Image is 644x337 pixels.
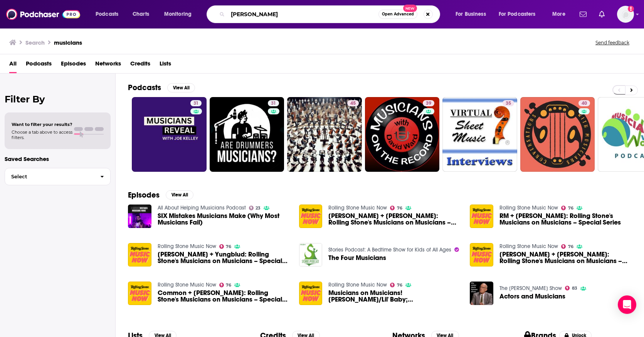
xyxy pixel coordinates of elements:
[578,100,590,106] a: 40
[190,100,202,106] a: 31
[133,9,149,20] span: Charts
[565,286,577,290] a: 83
[25,39,45,46] h3: Search
[547,8,575,20] button: open menu
[132,97,207,172] a: 31
[158,243,216,250] a: Rolling Stone Music Now
[397,283,402,287] span: 76
[572,287,577,290] span: 83
[128,83,195,92] a: PodcastsView All
[158,282,216,288] a: Rolling Stone Music Now
[299,282,323,305] img: Musicians on Musicians! Lil' Wayne/Lil' Baby; Lars Ulrich/Phoebe Bridgers; Brittany Howard/Margo ...
[568,245,573,248] span: 76
[210,97,284,172] a: 31
[328,290,461,303] a: Musicians on Musicians! Lil' Wayne/Lil' Baby; Lars Ulrich/Phoebe Bridgers; Brittany Howard/Margo ...
[256,206,261,210] span: 23
[618,295,636,314] div: Open Intercom Messenger
[5,174,94,179] span: Select
[128,243,151,267] a: Roger Daltrey + Yungblud: Rolling Stone's Musicians on Musicians – Special Series
[506,100,511,107] span: 35
[95,57,121,73] a: Networks
[499,251,632,264] span: [PERSON_NAME] + [PERSON_NAME]: Rolling Stone's Musicians on Musicians – Special Series
[390,283,402,287] a: 76
[128,8,154,20] a: Charts
[617,6,634,23] button: Show profile menu
[328,213,461,226] a: Kathleen Hanna + Syd: Rolling Stone's Musicians on Musicians – Special Series
[470,282,493,305] img: Actors and Musicians
[128,282,151,305] img: Common + John Legend: Rolling Stone's Musicians on Musicians – Special Series
[5,94,111,105] h2: Filter By
[159,8,202,20] button: open menu
[499,213,632,226] a: RM + Pharrell Williams: Rolling Stone's Musicians on Musicians – Special Series
[12,129,72,140] span: Choose a tab above to access filters.
[499,243,558,250] a: Rolling Stone Music Now
[226,283,231,287] span: 76
[494,8,547,20] button: open menu
[328,255,386,261] a: The Four Musicians
[499,285,562,292] a: The Victor Davis Hanson Show
[166,190,193,200] button: View All
[164,9,192,20] span: Monitoring
[226,245,231,248] span: 76
[219,283,232,287] a: 76
[503,100,514,106] a: 35
[268,100,279,106] a: 31
[568,206,573,210] span: 76
[6,7,80,22] img: Podchaser - Follow, Share and Rate Podcasts
[214,5,447,23] div: Search podcasts, credits, & more...
[499,251,632,264] a: Rick Rubin + Finneas: Rolling Stone's Musicians on Musicians – Special Series
[470,205,493,228] img: RM + Pharrell Williams: Rolling Stone's Musicians on Musicians – Special Series
[561,206,573,210] a: 76
[628,6,634,12] svg: Add a profile image
[499,293,565,300] a: Actors and Musicians
[160,57,171,73] a: Lists
[299,205,323,228] img: Kathleen Hanna + Syd: Rolling Stone's Musicians on Musicians – Special Series
[12,122,72,127] span: Want to filter your results?
[382,12,414,16] span: Open Advanced
[328,205,387,211] a: Rolling Stone Music Now
[499,213,632,226] span: RM + [PERSON_NAME]: Rolling Stone's Musicians on Musicians – Special Series
[61,57,86,73] a: Episodes
[378,10,417,19] button: Open AdvancedNew
[158,251,290,264] span: [PERSON_NAME] + Yungblud: Rolling Stone's Musicians on Musicians – Special Series
[96,9,118,20] span: Podcasts
[426,100,431,107] span: 39
[128,205,151,228] img: SIX Mistakes Musicians Make (Why Most Musicians Fail)
[158,251,290,264] a: Roger Daltrey + Yungblud: Rolling Stone's Musicians on Musicians – Special Series
[158,290,290,303] span: Common + [PERSON_NAME]: Rolling Stone's Musicians on Musicians – Special Series
[167,83,195,92] button: View All
[54,39,82,46] h3: musicians
[193,100,198,107] span: 31
[249,206,261,210] a: 23
[561,244,573,249] a: 76
[365,97,440,172] a: 39
[219,244,232,249] a: 76
[299,243,323,267] img: The Four Musicians
[520,97,595,172] a: 40
[158,290,290,303] a: Common + John Legend: Rolling Stone's Musicians on Musicians – Special Series
[130,57,150,73] a: Credits
[128,83,161,92] h2: Podcasts
[90,8,128,20] button: open menu
[397,206,402,210] span: 76
[499,9,536,20] span: For Podcasters
[390,206,402,210] a: 76
[228,8,378,20] input: Search podcasts, credits, & more...
[9,57,17,73] a: All
[423,100,434,106] a: 39
[470,243,493,267] img: Rick Rubin + Finneas: Rolling Stone's Musicians on Musicians – Special Series
[456,9,486,20] span: For Business
[617,6,634,23] img: User Profile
